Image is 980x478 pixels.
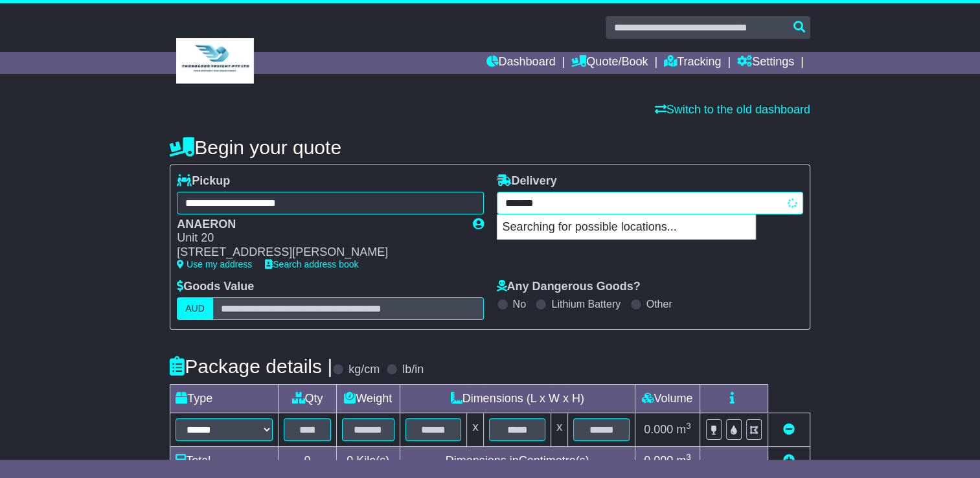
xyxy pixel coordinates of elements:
td: Kilo(s) [336,446,400,475]
td: Dimensions (L x W x H) [400,384,635,413]
span: m [676,454,691,467]
a: Tracking [664,52,721,74]
td: Dimensions in Centimetre(s) [400,446,635,475]
span: 0.000 [644,454,673,467]
p: Searching for possible locations... [497,215,755,240]
label: No [513,298,526,310]
td: Qty [279,384,337,413]
h4: Package details | [170,356,332,377]
span: 0 [347,454,353,467]
span: 0.000 [644,423,673,436]
a: Settings [737,52,794,74]
td: 0 [279,446,337,475]
sup: 3 [686,452,691,462]
label: Delivery [497,174,557,188]
a: Quote/Book [571,52,648,74]
div: Unit 20 [177,231,459,245]
td: x [551,413,568,446]
td: Total [170,446,279,475]
td: x [467,413,484,446]
label: Lithium Battery [551,298,621,310]
td: Weight [336,384,400,413]
td: Volume [635,384,700,413]
typeahead: Please provide city [497,192,803,214]
a: Switch to the old dashboard [655,103,810,116]
div: ANAERON [177,218,459,232]
a: Remove this item [783,423,795,436]
label: Any Dangerous Goods? [497,280,641,294]
h4: Begin your quote [170,137,810,158]
a: Add new item [783,454,795,467]
label: AUD [177,297,213,320]
span: m [676,423,691,436]
label: kg/cm [348,363,380,377]
label: lb/in [402,363,424,377]
a: Dashboard [486,52,555,74]
label: Pickup [177,174,230,188]
label: Goods Value [177,280,254,294]
div: [STREET_ADDRESS][PERSON_NAME] [177,245,459,260]
a: Use my address [177,259,252,269]
sup: 3 [686,421,691,431]
a: Search address book [265,259,358,269]
label: Other [646,298,672,310]
td: Type [170,384,279,413]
